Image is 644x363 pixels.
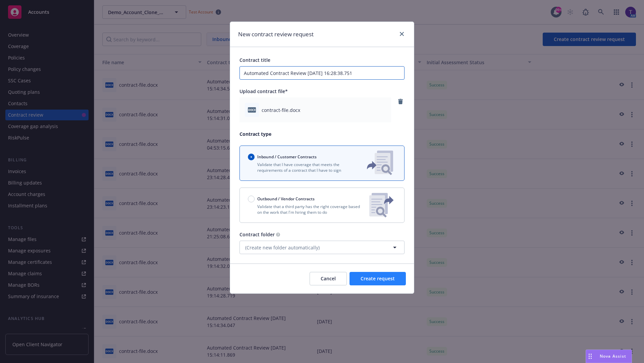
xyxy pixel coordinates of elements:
[600,353,626,359] span: Nova Assist
[257,196,315,202] span: Outbound / Vendor Contracts
[239,146,405,181] button: Inbound / Customer ContractsValidate that I have coverage that meets the requirements of a contra...
[321,275,336,282] span: Cancel
[257,154,317,160] span: Inbound / Customer Contracts
[396,97,405,106] a: remove
[239,188,405,223] button: Outbound / Vendor ContractsValidate that a third party has the right coverage based on the work t...
[586,350,594,363] div: Drag to move
[239,66,405,80] input: Enter a title for this contract
[239,88,288,94] span: Upload contract file*
[248,107,256,112] span: docx
[310,272,347,285] button: Cancel
[262,107,300,114] span: contract-file.docx
[361,275,395,282] span: Create request
[248,154,255,160] input: Inbound / Customer Contracts
[248,196,255,202] input: Outbound / Vendor Contracts
[239,130,405,137] p: Contract type
[245,244,320,251] span: (Create new folder automatically)
[398,30,406,38] a: close
[238,30,314,39] h1: New contract review request
[239,57,270,63] span: Contract title
[239,241,405,254] button: (Create new folder automatically)
[350,272,406,285] button: Create request
[586,350,632,363] button: Nova Assist
[248,204,364,215] p: Validate that a third party has the right coverage based on the work that I'm hiring them to do
[248,162,356,173] p: Validate that I have coverage that meets the requirements of a contract that I have to sign
[239,231,275,238] span: Contract folder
